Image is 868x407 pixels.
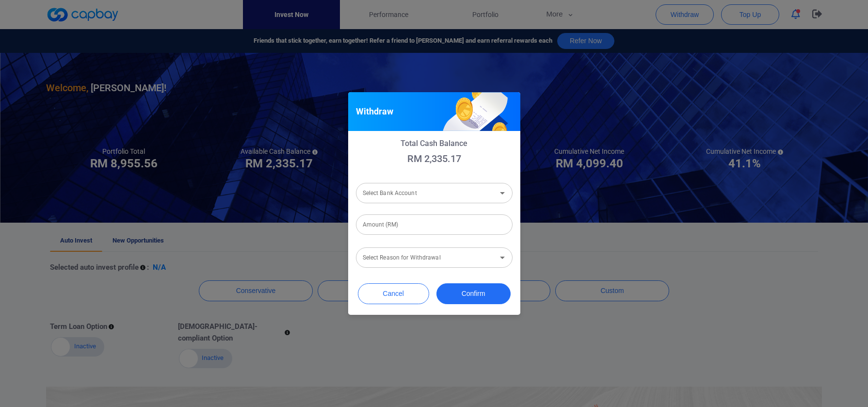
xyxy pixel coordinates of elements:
p: Total Cash Balance [356,139,513,148]
button: Cancel [358,283,429,304]
p: RM 2,335.17 [356,153,513,164]
h5: Withdraw [356,106,393,117]
button: Confirm [436,283,511,304]
button: Open [496,251,509,264]
button: Open [496,186,509,200]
